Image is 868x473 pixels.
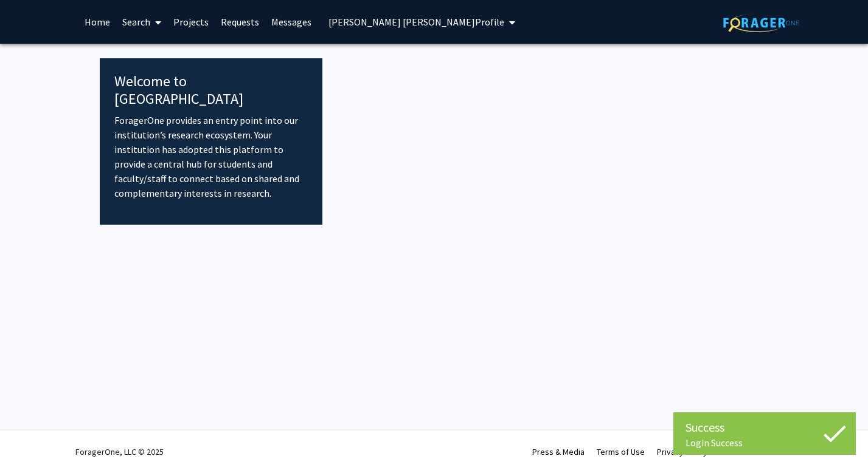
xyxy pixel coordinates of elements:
div: Login Success [686,437,844,449]
a: Projects [167,1,215,43]
a: Messages [265,1,318,43]
div: Success [686,418,844,437]
img: ForagerOne Logo [723,13,799,32]
div: ForagerOne, LLC © 2025 [75,430,164,473]
a: Privacy Policy [657,446,707,457]
a: Press & Media [532,446,585,457]
a: Terms of Use [597,446,645,457]
a: Search [116,1,167,43]
p: ForagerOne provides an entry point into our institution’s research ecosystem. Your institution ha... [114,113,308,200]
a: Home [78,1,116,43]
span: [PERSON_NAME] [PERSON_NAME] Profile [328,16,504,28]
a: Requests [215,1,265,43]
h4: Welcome to [GEOGRAPHIC_DATA] [114,73,308,108]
